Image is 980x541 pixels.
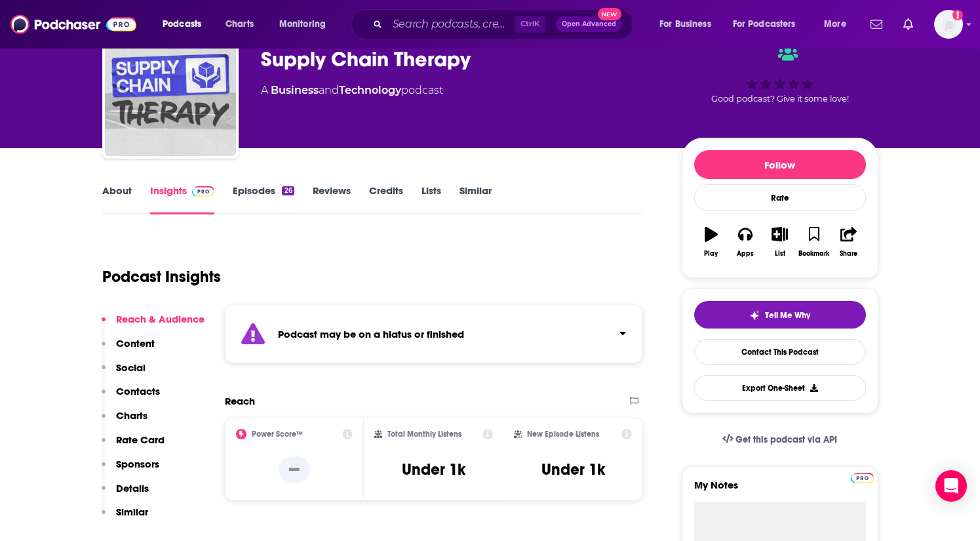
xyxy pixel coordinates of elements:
img: Podchaser Pro [851,473,874,483]
img: tell me why sparkle [749,310,760,321]
section: Click to expand status details [225,305,643,363]
p: Similar [116,506,148,518]
svg: Add a profile image [952,10,963,20]
button: Play [694,218,728,266]
img: Supply Chain Therapy [105,25,236,156]
button: Rate Card [102,433,165,458]
p: Rate Card [116,433,165,446]
h3: Under 1k [402,460,465,479]
div: Good podcast? Give it some love! [682,34,878,115]
p: -- [279,456,310,483]
button: Apps [728,218,762,266]
button: Contacts [102,385,160,409]
span: More [824,15,846,33]
button: Follow [694,150,866,179]
button: open menu [815,14,863,35]
button: Content [102,337,155,361]
h2: Total Monthly Listens [387,430,461,439]
a: InsightsPodchaser Pro [150,184,215,214]
span: Tell Me Why [765,310,810,321]
span: Good podcast? Give it some love! [711,94,849,104]
span: Open Advanced [562,21,616,28]
input: Search podcasts, credits, & more... [387,14,515,35]
p: Details [116,482,149,494]
div: Search podcasts, credits, & more... [364,9,646,39]
p: Charts [116,409,147,422]
button: tell me why sparkleTell Me Why [694,301,866,329]
img: Podchaser Pro [192,186,215,197]
a: Reviews [313,184,351,214]
button: List [762,218,796,266]
span: New [598,8,621,20]
h3: Under 1k [541,460,605,479]
a: Contact This Podcast [694,339,866,365]
a: Similar [460,184,492,214]
a: Business [271,84,319,96]
a: Pro website [851,471,874,483]
div: Open Intercom Messenger [935,470,967,502]
button: open menu [270,14,343,35]
h2: Power Score™ [252,430,303,439]
button: Show profile menu [934,10,963,39]
p: Content [116,337,155,350]
div: List [775,250,785,258]
div: 26 [282,186,294,195]
a: Technology [339,84,401,96]
h2: New Episode Listens [527,430,599,439]
button: Details [102,482,149,506]
button: open menu [650,14,728,35]
div: Play [704,250,718,258]
h1: Podcast Insights [102,267,221,287]
button: Share [831,218,865,266]
span: and [319,84,339,96]
a: Episodes26 [233,184,294,214]
span: Ctrl K [515,16,545,33]
strong: Podcast may be on a hiatus or finished [278,328,464,340]
button: Social [102,361,146,386]
a: Credits [369,184,403,214]
h2: Reach [225,395,255,407]
p: Reach & Audience [116,313,205,325]
a: Charts [217,14,262,35]
button: Open AdvancedNew [556,16,622,32]
img: Podchaser - Follow, Share and Rate Podcasts [10,12,136,37]
p: Contacts [116,385,160,397]
span: Get this podcast via API [735,434,837,445]
button: Sponsors [102,458,159,482]
button: Export One-Sheet [694,375,866,401]
a: Lists [421,184,441,214]
button: Similar [102,506,148,530]
div: Bookmark [798,250,829,258]
a: Show notifications dropdown [898,13,918,35]
label: My Notes [694,479,866,502]
button: Charts [102,409,147,433]
div: Share [840,250,857,258]
p: Social [116,361,146,374]
span: For Business [659,15,711,33]
span: Monitoring [279,15,326,33]
button: open menu [724,14,815,35]
button: Bookmark [797,218,831,266]
button: open menu [153,14,218,35]
img: User Profile [934,10,963,39]
span: For Podcasters [733,15,796,33]
a: About [102,184,132,214]
a: Get this podcast via API [712,424,848,456]
button: Reach & Audience [102,313,205,337]
div: Apps [737,250,754,258]
span: Podcasts [163,15,201,33]
p: Sponsors [116,458,159,470]
span: Charts [225,15,254,33]
span: Logged in as BerkMarc [934,10,963,39]
div: Rate [694,184,866,211]
div: A podcast [261,83,443,98]
a: Show notifications dropdown [865,13,888,35]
